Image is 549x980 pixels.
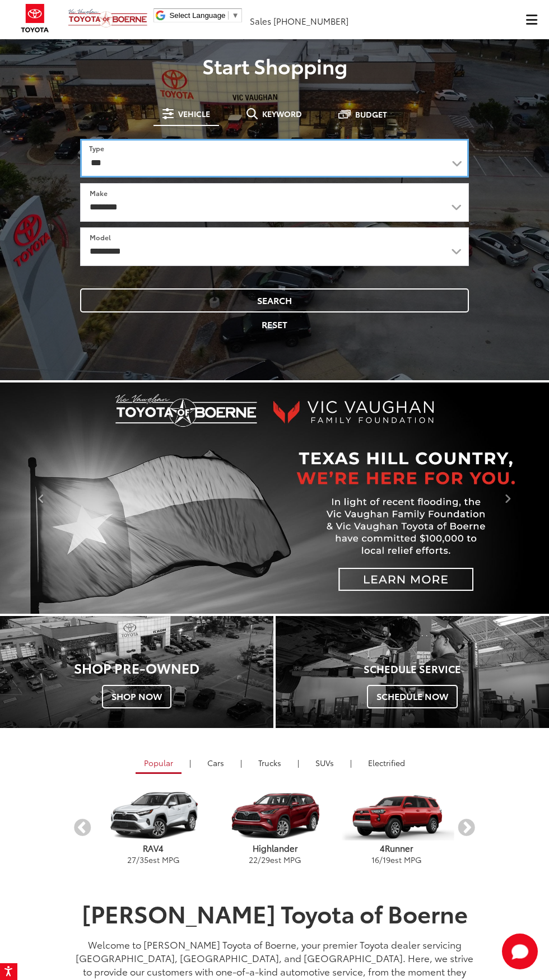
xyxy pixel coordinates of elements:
a: Select Language​ [169,11,239,20]
span: ▼ [231,11,239,20]
a: Trucks [250,753,290,772]
img: Toyota Highlander [217,792,332,841]
button: Search [80,288,469,312]
span: Keyword [262,110,302,118]
img: Toyota 4Runner [338,792,454,841]
a: SUVs [307,753,342,772]
p: Highlander [214,842,336,854]
span: 19 [383,854,390,865]
button: Previous [73,819,92,838]
span: Select Language [169,11,225,20]
a: Electrified [360,753,413,772]
svg: Start Chat [502,934,538,969]
p: Start Shopping [8,54,541,77]
span: Budget [355,110,387,118]
button: Next [457,819,476,838]
h3: Shop Pre-Owned [8,660,265,675]
a: Cars [199,753,232,772]
p: / est MPG [92,854,214,865]
span: 27 [127,854,136,865]
span: [PHONE_NUMBER] [273,15,348,27]
div: Toyota [276,616,549,728]
li: | [187,757,194,768]
span: Schedule Now [367,685,458,708]
span: 16 [371,854,379,865]
button: Reset [80,312,469,337]
span: 29 [261,854,270,865]
span: 22 [249,854,258,865]
img: Vic Vaughan Toyota of Boerne [68,8,148,28]
span: ​ [228,11,229,20]
h4: Schedule Service [284,664,541,675]
p: / est MPG [214,854,336,865]
p: 4Runner [336,842,457,854]
li: | [295,757,302,768]
h1: [PERSON_NAME] Toyota of Boerne [73,900,476,926]
p: RAV4 [92,842,214,854]
label: Model [90,232,111,242]
span: 35 [139,854,148,865]
span: Sales [250,15,271,27]
span: Shop Now [102,685,171,708]
aside: carousel [73,782,476,875]
p: / est MPG [336,854,457,865]
li: | [347,757,355,768]
button: Toggle Chat Window [502,934,538,969]
button: Click to view next picture. [467,405,549,592]
label: Make [90,188,108,198]
label: Type [89,143,104,153]
li: | [238,757,245,768]
a: Schedule Service Schedule Now [276,616,549,728]
span: Vehicle [178,110,210,118]
img: Toyota RAV4 [95,792,211,841]
a: Popular [136,753,182,774]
